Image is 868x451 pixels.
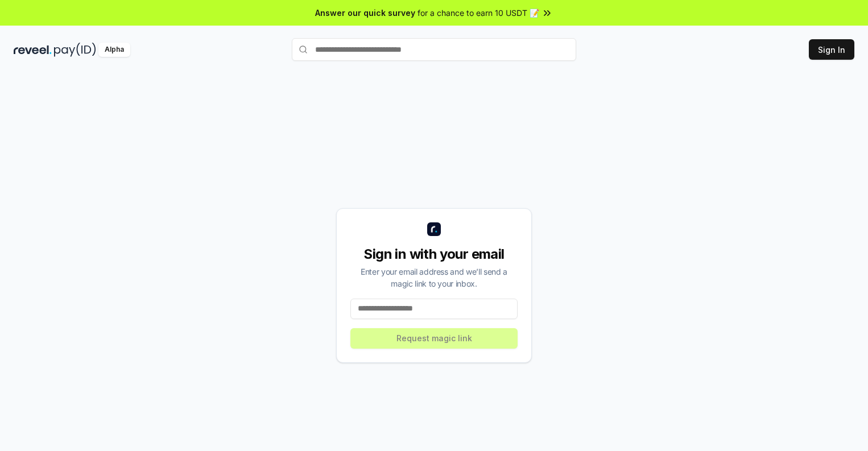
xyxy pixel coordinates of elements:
[350,245,518,263] div: Sign in with your email
[315,7,415,19] span: Answer our quick survey
[418,7,539,19] span: for a chance to earn 10 USDT 📝
[14,43,52,57] img: reveel_dark
[98,43,130,57] div: Alpha
[427,222,441,236] img: logo_small
[809,39,854,60] button: Sign In
[350,266,518,289] div: Enter your email address and we’ll send a magic link to your inbox.
[54,43,96,57] img: pay_id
